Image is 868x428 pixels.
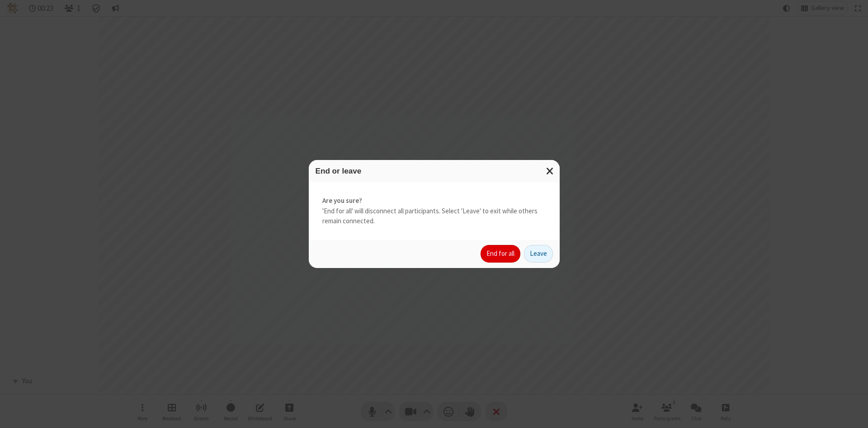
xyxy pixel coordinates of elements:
[316,167,553,175] h3: End or leave
[524,245,553,263] button: Leave
[541,160,560,182] button: Close modal
[322,196,546,206] strong: Are you sure?
[481,245,520,263] button: End for all
[309,182,560,240] div: 'End for all' will disconnect all participants. Select 'Leave' to exit while others remain connec...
